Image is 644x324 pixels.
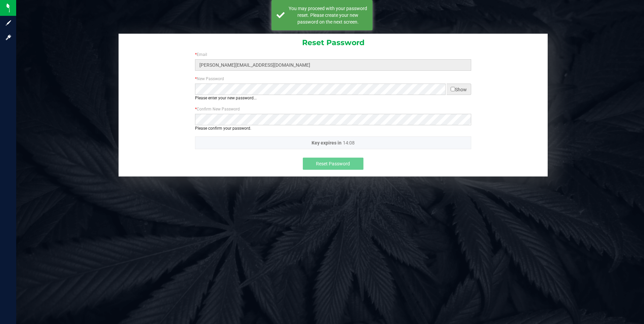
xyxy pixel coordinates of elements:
span: Show [447,84,471,95]
label: New Password [195,76,224,82]
span: 14:08 [343,140,355,145]
div: Please enter your new password... [195,95,471,101]
label: Email [195,52,207,58]
p: Please confirm your password. [195,125,471,131]
label: Confirm New Password [195,106,240,112]
button: Reset Password [303,158,363,170]
inline-svg: Log in [5,34,12,41]
inline-svg: Sign up [5,20,12,26]
p: Key expires in [195,136,471,149]
div: Reset Password [119,34,548,52]
div: You may proceed with your password reset. Please create your new password on the next screen. [288,5,367,25]
span: Reset Password [316,161,350,166]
